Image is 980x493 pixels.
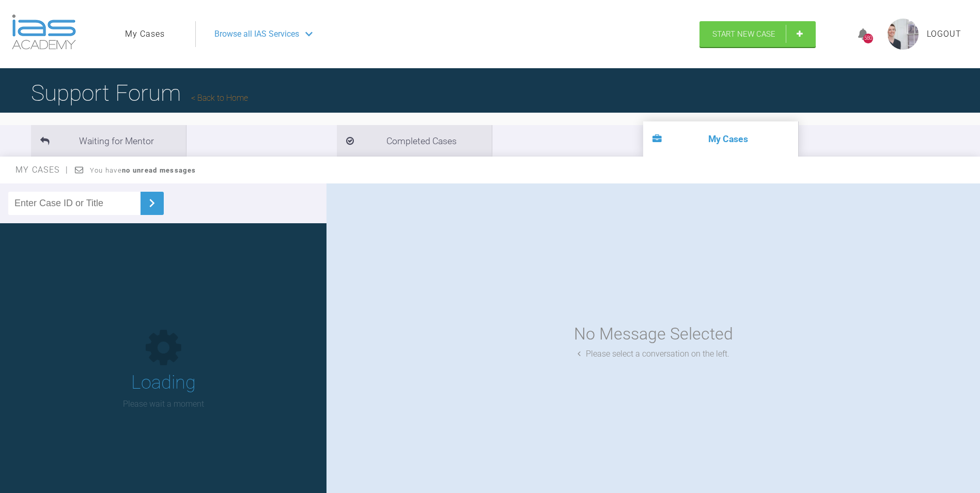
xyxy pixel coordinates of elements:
span: Browse all IAS Services [214,27,299,41]
div: Please select a conversation on the left. [578,347,729,361]
img: chevronRight.28bd32b0.svg [144,195,160,211]
a: Start New Case [699,21,816,47]
strong: no unread messages [122,166,196,174]
div: 580 [863,34,873,43]
li: Completed Cases [337,125,492,157]
a: My Cases [125,27,165,41]
span: You have [90,166,196,174]
img: profile.png [888,19,919,50]
a: Logout [927,27,961,41]
span: Start New Case [712,29,775,39]
div: No Message Selected [574,321,733,347]
li: My Cases [643,121,798,157]
p: Please wait a moment [123,397,204,411]
input: Enter Case ID or Title [8,192,141,215]
a: Back to Home [191,93,248,103]
h1: Support Forum [31,75,248,111]
img: logo-light.3e3ef733.png [12,14,76,50]
h1: Loading [131,368,196,398]
span: My Cases [15,165,69,175]
li: Waiting for Mentor [31,125,186,157]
